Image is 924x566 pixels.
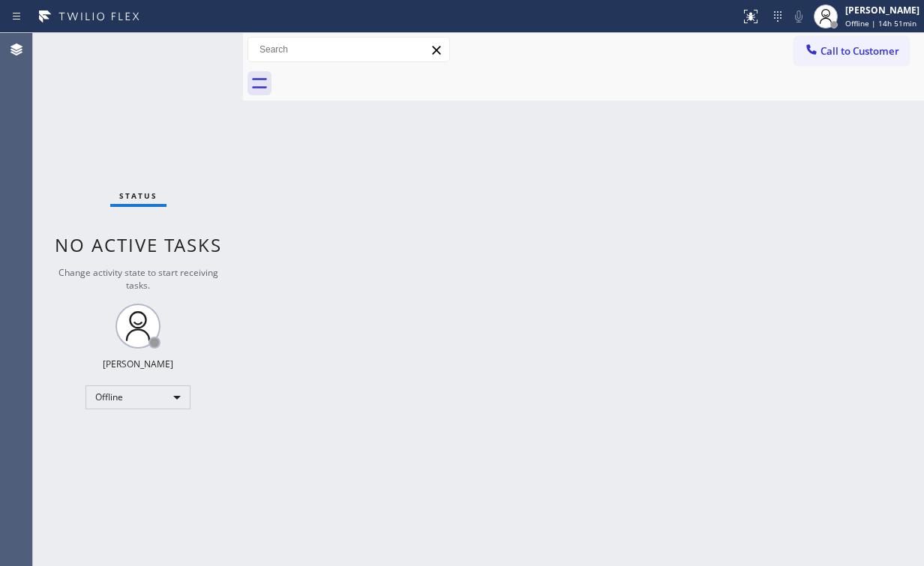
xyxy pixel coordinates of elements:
div: [PERSON_NAME] [845,4,919,16]
input: Search [248,37,449,61]
div: [PERSON_NAME] [103,358,173,370]
span: Offline | 14h 51min [845,18,916,28]
span: No active tasks [55,232,222,257]
div: Offline [85,385,190,409]
span: Status [119,190,157,201]
span: Call to Customer [820,44,899,58]
span: Change activity state to start receiving tasks. [58,266,218,292]
button: Mute [788,6,809,27]
button: Call to Customer [794,37,909,65]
